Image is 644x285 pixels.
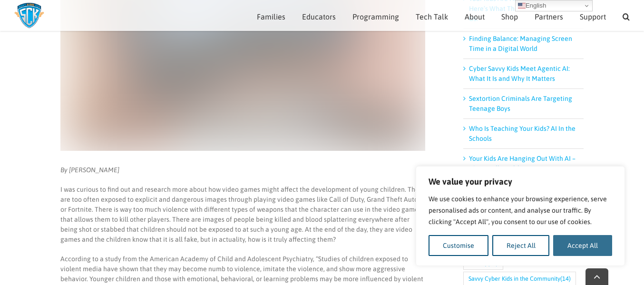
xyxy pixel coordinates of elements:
[302,13,336,20] span: Educators
[469,35,572,52] a: Finding Balance: Managing Screen Time in a Digital World
[429,193,612,227] p: We use cookies to enhance your browsing experience, serve personalised ads or content, and analys...
[492,235,550,256] button: Reject All
[60,166,119,174] em: By [PERSON_NAME]
[469,155,576,172] a: Your Kids Are Hanging Out With AI – It’s Not All Healthy
[580,13,606,20] span: Support
[469,65,570,82] a: Cyber Savvy Kids Meet Agentic AI: What It Is and Why It Matters
[429,235,488,256] button: Customise
[553,235,612,256] button: Accept All
[416,13,448,20] span: Tech Talk
[257,13,285,20] span: Families
[60,185,425,245] p: I was curious to find out and research more about how video games might affect the development of...
[429,176,612,187] p: We value your privacy
[352,13,399,20] span: Programming
[560,272,571,285] span: (14)
[501,13,518,20] span: Shop
[465,13,485,20] span: About
[535,13,563,20] span: Partners
[469,95,572,112] a: Sextortion Criminals Are Targeting Teenage Boys
[14,2,44,29] img: Savvy Cyber Kids Logo
[469,125,576,142] a: Who Is Teaching Your Kids? AI In the Schools
[518,2,526,10] img: en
